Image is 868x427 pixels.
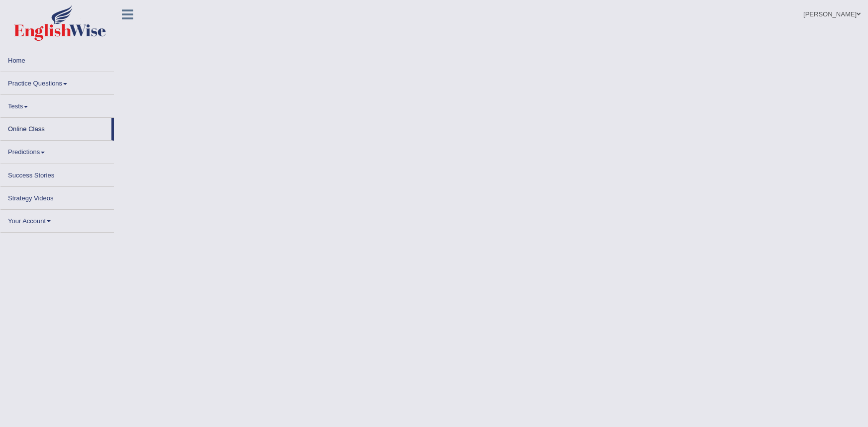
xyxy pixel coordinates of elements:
a: Predictions [0,141,114,160]
a: Online Class [0,118,111,137]
a: Your Account [0,210,114,229]
a: Tests [0,95,114,114]
a: Success Stories [0,164,114,183]
a: Practice Questions [0,72,114,91]
a: Home [0,49,114,69]
a: Strategy Videos [0,187,114,206]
